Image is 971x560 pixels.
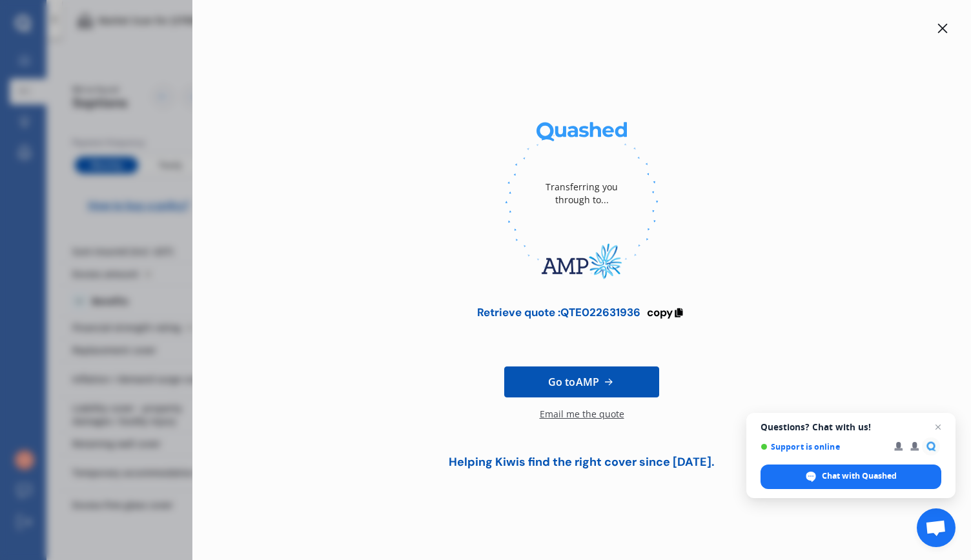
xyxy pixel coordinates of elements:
[477,306,640,319] div: Retrieve quote : QTE022631936
[822,470,897,482] span: Chat with Quashed
[761,442,885,452] span: Support is online
[917,508,956,547] div: Open chat
[930,419,946,435] span: Close chat
[761,422,941,432] span: Questions? Chat with us!
[440,455,724,469] div: Helping Kiwis find the right cover since [DATE].
[505,232,659,290] img: AMP.webp
[647,305,673,319] span: copy
[548,374,599,390] span: Go to AMP
[504,366,659,397] a: Go toAMP
[540,408,624,434] div: Email me the quote
[530,155,633,232] div: Transferring you through to...
[761,465,941,489] div: Chat with Quashed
